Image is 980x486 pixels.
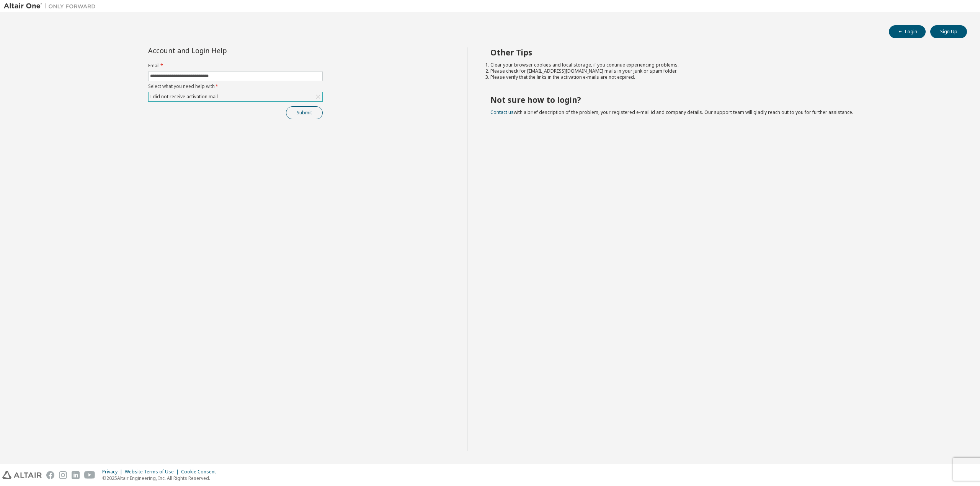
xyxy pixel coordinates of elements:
[102,469,125,475] div: Privacy
[149,93,219,101] div: I did not receive activation mail
[490,74,954,80] li: Please verify that the links in the activation e-mails are not expired.
[490,68,954,74] li: Please check for [EMAIL_ADDRESS][DOMAIN_NAME] mails in your junk or spam folder.
[148,63,323,69] label: Email
[148,47,288,54] div: Account and Login Help
[181,469,220,475] div: Cookie Consent
[286,106,323,119] button: Submit
[59,471,67,479] img: instagram.svg
[930,25,967,38] button: Sign Up
[2,471,42,479] img: altair_logo.svg
[490,62,954,68] li: Clear your browser cookies and local storage, if you continue experiencing problems.
[490,47,954,57] h2: Other Tips
[490,95,954,105] h2: Not sure how to login?
[102,475,220,481] p: © 2025 Altair Engineering, Inc. All Rights Reserved.
[72,471,80,479] img: linkedin.svg
[149,92,322,101] div: I did not receive activation mail
[4,2,100,10] img: Altair One
[46,471,54,479] img: facebook.svg
[889,25,926,38] button: Login
[490,109,514,115] a: Contact us
[490,109,853,115] span: with a brief description of the problem, your registered e-mail id and company details. Our suppo...
[125,469,181,475] div: Website Terms of Use
[148,83,323,89] label: Select what you need help with
[84,471,95,479] img: youtube.svg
